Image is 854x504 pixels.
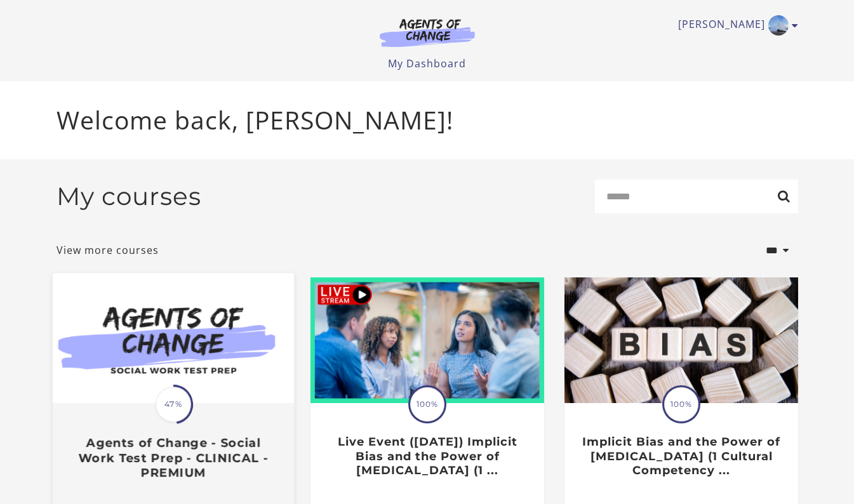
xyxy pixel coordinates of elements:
span: 100% [410,387,444,421]
h3: Implicit Bias and the Power of [MEDICAL_DATA] (1 Cultural Competency ... [578,435,784,478]
a: Toggle menu [678,15,792,36]
p: Welcome back, [PERSON_NAME]! [57,102,798,139]
span: 47% [156,387,191,422]
a: View more courses [57,242,159,258]
span: 100% [664,387,698,421]
h3: Agents of Change - Social Work Test Prep - CLINICAL - PREMIUM [66,436,279,481]
h2: My courses [57,182,201,211]
a: My Dashboard [388,56,466,70]
h3: Live Event ([DATE]) Implicit Bias and the Power of [MEDICAL_DATA] (1 ... [324,435,530,478]
img: Agents of Change Logo [366,18,488,47]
